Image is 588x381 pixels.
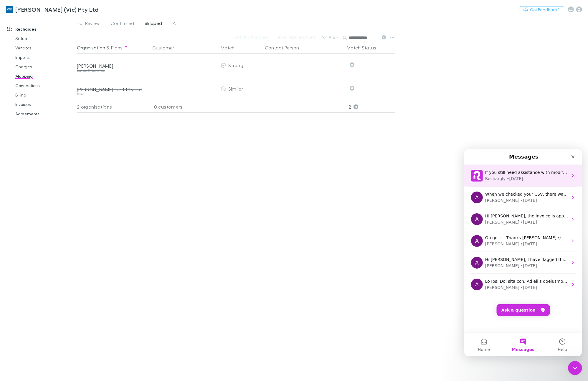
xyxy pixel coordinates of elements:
a: Billing [9,90,81,100]
div: Xero [77,92,145,96]
span: For Review [77,20,100,28]
div: [PERSON_NAME] [21,48,55,54]
div: 0 customers [148,101,218,113]
h3: [PERSON_NAME] (Vic) Pty Ltd [15,6,98,13]
div: Profile image for Alex [7,86,19,98]
a: Imports [9,53,81,62]
button: Contact Person [265,42,306,54]
a: [PERSON_NAME] (Vic) Pty Ltd [2,2,102,16]
div: Large Enterprise [77,69,145,72]
div: Profile image for Alex [7,108,19,119]
svg: Skipped [350,86,354,91]
a: Recharges [1,24,81,34]
div: • [DATE] [42,26,59,33]
a: Agreements [9,109,81,119]
span: If you still need assistance with modifying invoice details or reassigning charges, I am here to ... [21,21,414,26]
div: [PERSON_NAME] [77,63,145,69]
button: Skip0 organisations [272,34,319,41]
div: Profile image for Alex [7,64,19,76]
iframe: Intercom live chat [464,149,582,356]
button: Confirm0 matches [227,34,272,41]
span: Messages [47,198,70,202]
a: Connections [9,81,81,90]
a: Charges [9,62,81,71]
div: [PERSON_NAME] [21,70,55,76]
img: William Buck (Vic) Pty Ltd's Logo [6,6,13,13]
span: Oh got it! Thanks [PERSON_NAME] :) [21,86,97,91]
div: • [DATE] [56,114,73,120]
p: 2 [348,101,395,112]
a: Invoices [9,100,81,109]
div: [PERSON_NAME] [21,135,55,142]
iframe: Intercom live chat [568,361,582,375]
div: [PERSON_NAME] [21,114,55,120]
span: Confirmed [110,20,134,28]
div: • [DATE] [56,70,73,76]
div: Profile image for Alex [7,42,19,54]
button: Ask a question [32,155,86,167]
button: Customer [152,42,181,54]
div: • [DATE] [56,48,73,54]
a: Setup [9,34,81,43]
div: 2 organisations [77,101,148,113]
span: Help [93,198,103,202]
span: Hi [PERSON_NAME], the invoice is appearing now for Inside Edge. [21,64,156,69]
div: • [DATE] [56,92,73,98]
div: [PERSON_NAME] [21,92,55,98]
button: Organisation [77,42,105,54]
span: Home [14,198,26,202]
a: Mapping [9,71,81,81]
button: Match [221,42,242,54]
span: Skipped [145,20,162,28]
span: All [173,20,177,28]
div: • [DATE] [56,135,73,142]
button: Messages [39,184,78,207]
svg: Skipped [350,62,354,67]
div: Profile image for Alex [7,129,19,141]
a: Vendors [9,43,81,53]
span: Strong [228,62,243,68]
button: Plans [111,42,123,54]
button: Match Status [347,42,383,54]
div: [PERSON_NAME] Test Pty Ltd [77,86,145,92]
button: Got Feedback? [520,6,563,13]
button: Help [79,184,118,207]
div: Rechargly [21,26,41,33]
button: Filter [319,34,342,41]
div: & [77,42,145,54]
span: Similar [228,86,243,91]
